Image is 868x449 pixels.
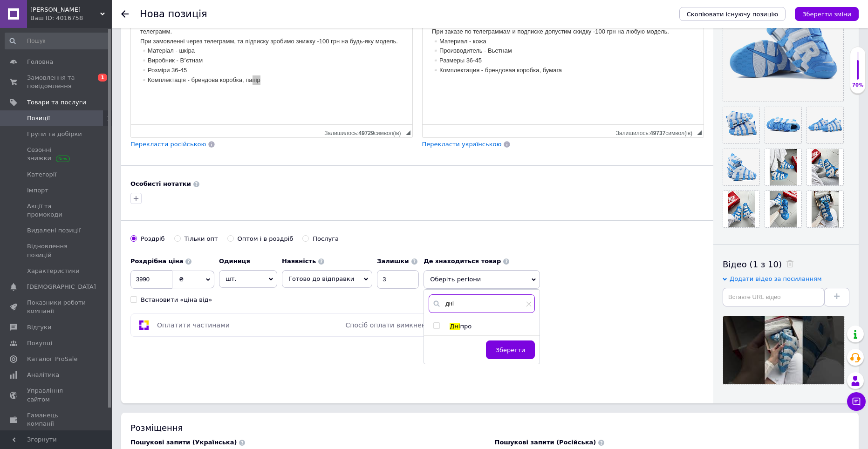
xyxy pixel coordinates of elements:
[802,11,851,18] i: Зберегти зміни
[27,387,86,403] span: Управління сайтом
[288,275,354,282] span: Готово до відправки
[358,130,374,136] span: 49729
[324,128,405,136] div: Кiлькiсть символiв
[30,14,112,22] div: Ваш ID: 4016758
[850,47,866,94] div: 70% Якість заповнення
[406,130,410,135] span: Потягніть для зміни розмірів
[496,347,525,354] span: Зберегти
[27,355,77,363] span: Каталог ProSale
[313,235,339,243] div: Послуга
[27,130,82,138] span: Групи та добірки
[27,146,86,163] span: Сезонні знижки
[495,439,596,446] span: Пошукові запити (Російська)
[130,141,206,148] span: Перекласти російською
[377,258,409,265] b: Залишки
[27,202,86,219] span: Акції та промокоди
[130,439,237,446] span: Пошукові запити (Українська)
[423,8,704,124] iframe: Редактор, 9BC3F363-489D-4F1A-BD42-19FB9D8AEC9A
[130,422,849,434] div: Розміщення
[27,339,52,347] span: Покупці
[377,270,419,289] input: -
[219,258,250,265] b: Одиниця
[422,141,502,148] span: Перекласти українською
[98,74,107,82] span: 1
[723,288,824,306] input: Вставте URL відео
[27,371,59,379] span: Аналітика
[697,130,702,135] span: Потягніть для зміни розмірів
[27,226,81,235] span: Видалені позиції
[27,323,51,332] span: Відгуки
[27,267,80,275] span: Характеристики
[27,283,96,291] span: [DEMOGRAPHIC_DATA]
[847,392,866,411] button: Чат з покупцем
[130,270,172,289] input: 0
[185,235,218,243] div: Тільки опт
[795,7,859,21] button: Зберегти зміни
[141,235,165,243] div: Роздріб
[141,296,212,304] div: Встановити «ціна від»
[27,411,86,428] span: Гаманець компанії
[27,170,56,179] span: Категорії
[486,340,535,359] button: Зберегти
[238,235,294,243] div: Оптом і в роздріб
[650,130,665,136] span: 49737
[30,6,100,14] span: Взутті Магазин
[687,11,778,18] span: Скопіювати існуючу позицію
[616,128,697,136] div: Кiлькiсть символiв
[27,242,86,259] span: Відновлення позицій
[179,276,184,283] span: ₴
[130,180,191,187] b: Особисті нотатки
[27,186,48,195] span: Імпорт
[27,98,86,107] span: Товари та послуги
[5,33,110,49] input: Пошук
[723,259,782,269] span: Відео (1 з 10)
[424,258,501,265] b: Де знаходиться товар
[679,7,786,21] button: Скопіювати існуючу позицію
[140,8,207,20] h1: Нова позиція
[346,321,492,329] span: Спосіб оплати вимкнено в налаштуваннях
[219,270,277,288] span: шт.
[157,321,230,329] span: Оплатити частинами
[27,74,86,90] span: Замовлення та повідомлення
[460,323,472,330] span: про
[282,258,316,265] b: Наявність
[27,58,53,66] span: Головна
[131,8,412,124] iframe: Редактор, 177BC526-D92C-4D0A-91F6-796B7D3C7041
[121,10,129,18] div: Повернутися назад
[424,270,540,289] span: Оберіть регіони
[130,258,183,265] b: Роздрібна ціна
[730,275,822,282] span: Додати відео за посиланням
[27,299,86,315] span: Показники роботи компанії
[850,82,865,88] div: 70%
[27,114,50,122] span: Позиції
[450,323,460,330] span: Дні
